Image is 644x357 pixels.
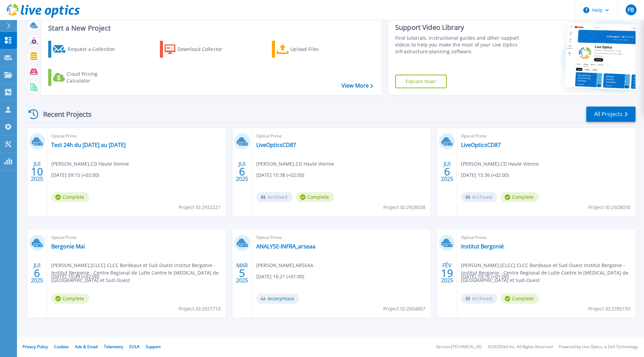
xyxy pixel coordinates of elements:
a: Ads & Email [75,344,98,350]
a: Telemetry [104,344,123,350]
a: Upload Files [272,41,348,58]
a: Privacy Policy [22,344,48,350]
span: Archived [461,192,497,202]
span: Project ID: 2785193 [588,305,630,313]
span: 10 [31,169,43,174]
a: Request a Collection [48,41,124,58]
span: Optical Prime [256,132,427,140]
div: MAR 2025 [236,261,249,285]
span: Anonymous [256,294,299,304]
span: Project ID: 2932221 [179,204,221,211]
span: 19 [441,270,453,276]
span: Optical Prime [51,132,222,140]
span: [PERSON_NAME] , ARSEAA [256,262,313,269]
div: Download Collector [178,42,232,56]
div: Cloud Pricing Calculator [67,71,121,84]
a: LiveOpticsCD87 [461,142,501,148]
a: Cloud Pricing Calculator [48,69,124,86]
div: Support Video Library [395,23,521,32]
span: Project ID: 2928030 [588,204,630,211]
a: Cookies [54,344,69,350]
div: JUI 2025 [31,261,43,285]
li: Powered by Live Optics, a Dell Technology [559,345,638,349]
div: Request a Collection [68,42,122,56]
span: [DATE] 10:16 (+01:00) [461,273,509,280]
span: FB [628,7,634,13]
span: 6 [34,270,40,276]
span: Optical Prime [256,234,427,241]
span: [PERSON_NAME] , [CLCC] CLCC Bordeaux et Sud-Ouest Institut Bergonie - Institut Bergonie - Centre ... [461,262,636,284]
span: Archived [256,192,293,202]
li: © 2025 Dell Inc. All Rights Reserved [488,345,553,349]
span: Complete [296,192,334,202]
span: Project ID: 2804867 [383,305,425,313]
span: [PERSON_NAME] , CD Haute Vienne [51,160,129,168]
div: FÉV 2025 [441,261,454,285]
div: Recent Projects [26,106,101,123]
span: Archived [461,294,497,304]
span: [PERSON_NAME] , [CLCC] CLCC Bordeaux et Sud-Ouest Institut Bergonie - Institut Bergonie - Centre ... [51,262,226,284]
a: EULA [129,344,140,350]
span: Optical Prime [461,234,631,241]
span: [PERSON_NAME] , CD Haute Vienne [256,160,334,168]
span: 5 [239,270,245,276]
a: Support [146,344,161,350]
div: JUI 2025 [236,159,249,184]
span: Complete [501,192,539,202]
span: [DATE] 15:36 (+02:00) [461,171,509,179]
a: ANALYSE-INFRA_arseaa [256,243,315,250]
div: JUI 2025 [31,159,43,184]
span: [DATE] 10:49 (+02:00) [51,273,99,280]
span: Optical Prime [51,234,222,241]
a: LiveOpticsCD87 [256,142,296,148]
span: [DATE] 15:38 (+02:00) [256,171,304,179]
span: Complete [51,192,89,202]
span: Optical Prime [461,132,631,140]
div: JUI 2025 [441,159,454,184]
div: Upload Files [290,42,345,56]
span: 6 [239,169,245,174]
span: [PERSON_NAME] , CD Haute Vienne [461,160,539,168]
a: Bergonie Mai [51,243,85,250]
span: Complete [501,294,539,304]
a: All Projects [586,107,636,122]
span: [DATE] 16:21 (+01:00) [256,273,304,280]
a: View More [342,82,373,89]
li: Version: [TECHNICAL_ID] [436,345,482,349]
a: Institut Bergonié [461,243,504,250]
span: Complete [51,294,89,304]
span: [DATE] 09:15 (+02:00) [51,171,99,179]
span: Project ID: 2927710 [179,305,221,313]
a: Download Collector [160,41,236,58]
a: Test 24h du [DATE] au [DATE] [51,142,126,148]
h3: Start a New Project [48,24,373,32]
div: Find tutorials, instructional guides and other support videos to help you make the most of your L... [395,35,521,55]
span: Project ID: 2928038 [383,204,425,211]
span: 6 [444,169,450,174]
a: Explore Now! [395,75,447,88]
